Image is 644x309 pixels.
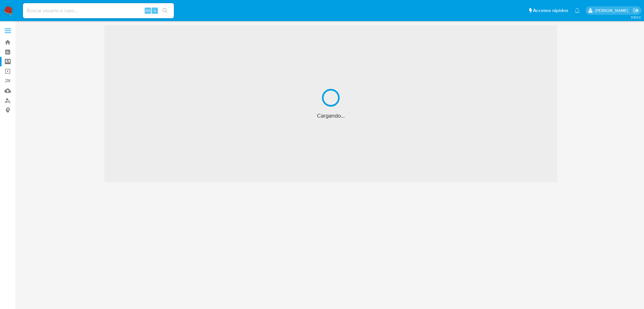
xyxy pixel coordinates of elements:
[595,8,630,14] p: loui.hernandezrodriguez@mercadolibre.com.mx
[23,7,174,15] input: Buscar usuario o caso...
[154,8,156,14] span: s
[633,7,639,14] a: Salir
[158,6,171,15] button: search-icon
[575,8,580,13] a: Notificaciones
[533,7,568,14] span: Accesos rápidos
[145,8,150,14] span: Alt
[317,112,345,119] span: Cargando...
